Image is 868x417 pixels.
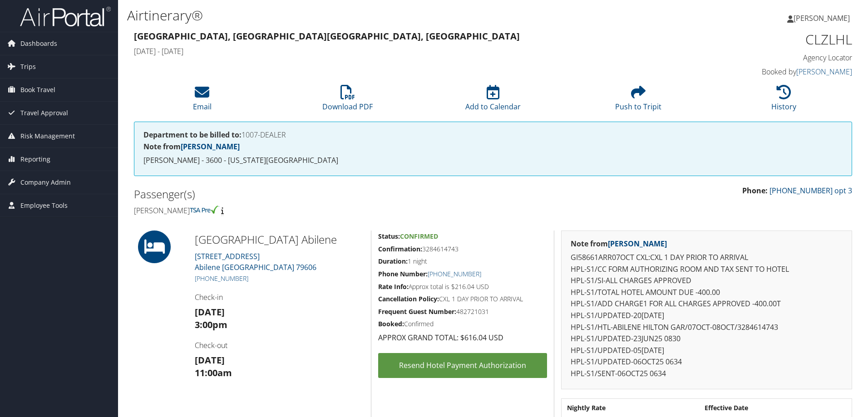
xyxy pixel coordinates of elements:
a: [PERSON_NAME] [608,239,667,249]
strong: Note from [571,239,667,249]
h4: [PERSON_NAME] [134,206,486,216]
a: [PERSON_NAME] [787,5,859,32]
h1: Airtinerary® [127,6,615,25]
strong: Note from [143,142,240,152]
h4: Agency Locator [683,53,852,63]
th: Nightly Rate [562,400,699,416]
a: Email [193,90,212,112]
span: [PERSON_NAME] [794,13,850,23]
strong: Confirmation: [378,245,422,253]
a: Resend Hotel Payment Authorization [378,353,547,378]
span: Employee Tools [20,194,68,217]
h5: Approx total is $216.04 USD [378,282,547,291]
span: Reporting [20,148,50,171]
strong: Frequent Guest Number: [378,307,456,316]
strong: Phone: [742,186,768,196]
strong: 11:00am [195,367,232,379]
strong: [GEOGRAPHIC_DATA], [GEOGRAPHIC_DATA] [GEOGRAPHIC_DATA], [GEOGRAPHIC_DATA] [134,30,520,42]
a: [STREET_ADDRESS]Abilene [GEOGRAPHIC_DATA] 79606 [195,251,316,272]
strong: Department to be billed to: [143,130,242,140]
strong: 3:00pm [195,319,227,331]
strong: Status: [378,232,400,240]
strong: Duration: [378,257,408,265]
th: Effective Date [700,400,851,416]
h5: 3284614743 [378,245,547,254]
h4: Check-out [195,340,364,350]
p: GI58661ARR07OCT CXL:CXL 1 DAY PRIOR TO ARRIVAL HPL-S1/CC FORM AUTHORIZING ROOM AND TAX SENT TO HO... [571,252,843,380]
img: tsa-precheck.png [190,206,219,214]
span: Trips [20,55,36,78]
h5: 1 night [378,257,547,266]
h4: Check-in [195,292,364,302]
a: [PHONE_NUMBER] opt 3 [769,186,852,196]
p: [PERSON_NAME] - 3600 - [US_STATE][GEOGRAPHIC_DATA] [143,155,843,167]
strong: [DATE] [195,354,225,366]
span: Risk Management [20,125,75,147]
strong: Cancellation Policy: [378,294,439,303]
h5: Confirmed [378,319,547,329]
strong: [DATE] [195,306,225,318]
a: Add to Calendar [465,90,521,112]
h4: [DATE] - [DATE] [134,46,669,56]
p: APPROX GRAND TOTAL: $616.04 USD [378,332,547,344]
span: Confirmed [400,232,438,240]
img: airportal-logo.png [20,6,111,27]
a: Push to Tripit [615,90,661,112]
h2: Passenger(s) [134,186,486,202]
a: History [771,90,796,112]
h5: CXL 1 DAY PRIOR TO ARRIVAL [378,294,547,304]
span: Travel Approval [20,102,68,124]
h4: 1007-DEALER [143,131,843,138]
strong: Phone Number: [378,270,428,278]
a: [PHONE_NUMBER] [428,270,481,278]
a: [PERSON_NAME] [796,67,852,77]
strong: Booked: [378,319,404,328]
span: Dashboards [20,32,57,55]
a: [PHONE_NUMBER] [195,274,248,283]
h4: Booked by [683,67,852,77]
a: [PERSON_NAME] [181,142,240,152]
strong: Rate Info: [378,282,409,291]
span: Book Travel [20,78,55,101]
h5: 482721031 [378,307,547,316]
h2: [GEOGRAPHIC_DATA] Abilene [195,232,364,247]
a: Download PDF [322,90,373,112]
h1: CLZLHL [683,30,852,49]
span: Company Admin [20,171,71,194]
